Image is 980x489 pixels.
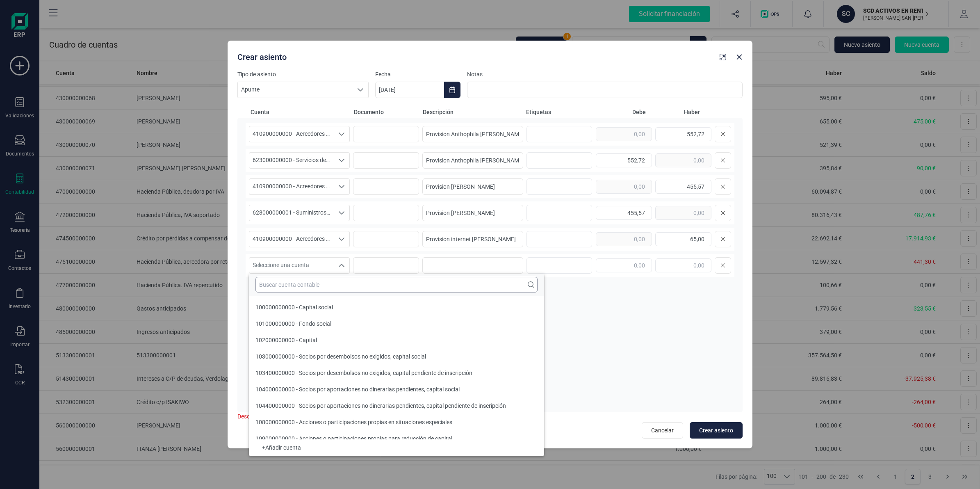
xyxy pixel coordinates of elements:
div: Seleccione una cuenta [334,153,349,168]
li: 100000000000 - Capital social [249,299,544,315]
input: 0,00 [655,258,711,272]
li: 103400000000 - Socios por desembolsos no exigidos, capital pendiente de inscripción [249,365,544,381]
div: + Añadir cuenta [255,446,538,449]
div: Seleccione una cuenta [334,258,349,273]
input: 0,00 [596,258,652,272]
li: 109000000000 - Acciones o participaciones propias para reducción de capital [249,430,544,447]
span: 410900000000 - Acreedores por prestaciones de servicios, facturas pendientes de recibir o de form... [249,231,334,247]
span: 101000000000 - Fondo social [255,320,331,327]
div: Seleccione una cuenta [334,205,349,221]
span: 103000000000 - Socios por desembolsos no exigidos, capital social [255,353,426,360]
label: Tipo de asiento [237,70,369,78]
input: 0,00 [596,127,652,141]
li: 103000000000 - Socios por desembolsos no exigidos, capital social [249,348,544,365]
span: Cuenta [251,108,351,116]
span: Descripción [423,108,523,116]
input: 0,00 [655,127,711,141]
span: 102000000000 - Capital [255,337,317,343]
span: Etiquetas [526,108,592,116]
span: Debe [595,108,646,116]
input: 0,00 [655,153,711,167]
input: 0,00 [655,180,711,194]
span: Cancelar [651,426,674,434]
div: Seleccione una cuenta [334,179,349,194]
input: 0,00 [596,180,652,194]
input: Buscar cuenta contable [255,277,538,292]
span: 103400000000 - Socios por desembolsos no exigidos, capital pendiente de inscripción [255,370,472,376]
div: Seleccione una cuenta [334,126,349,142]
li: 104400000000 - Socios por aportaciones no dinerarias pendientes, capital pendiente de inscripción [249,398,544,414]
span: 100000000000 - Capital social [255,304,333,311]
span: 628000000001 - Suministros - [PERSON_NAME] [249,205,334,221]
span: Apunte [238,82,353,98]
span: 410900000000 - Acreedores por prestaciones de servicios, facturas pendientes de recibir o de form... [249,126,334,142]
input: 0,00 [596,153,652,167]
li: 104000000000 - Socios por aportaciones no dinerarias pendientes, capital social [249,381,544,398]
button: Choose Date [444,82,460,98]
li: 101000000000 - Fondo social [249,315,544,332]
input: 0,00 [655,232,711,246]
li: 108000000000 - Acciones o participaciones propias en situaciones especiales [249,414,544,430]
span: Crear asiento [699,426,733,434]
span: 108000000000 - Acciones o participaciones propias en situaciones especiales [255,419,452,425]
span: 410900000000 - Acreedores por prestaciones de servicios, facturas pendientes de recibir o de form... [249,179,334,194]
label: Notas [467,70,743,78]
div: Seleccione una cuenta [334,231,349,247]
label: Fecha [375,70,460,78]
span: 104400000000 - Socios por aportaciones no dinerarias pendientes, capital pendiente de inscripción [255,402,506,409]
span: 623000000000 - Servicios de profesionales independientes [249,153,334,168]
div: Crear asiento [234,48,716,63]
button: Cancelar [642,422,683,439]
span: Documento [354,108,419,116]
input: 0,00 [655,206,711,220]
span: Haber [649,108,700,116]
span: Seleccione una cuenta [249,258,334,273]
input: 0,00 [596,206,652,220]
span: 104000000000 - Socios por aportaciones no dinerarias pendientes, capital social [255,386,460,393]
span: Descuadre: -65,00 € [237,413,287,420]
span: 109000000000 - Acciones o participaciones propias para reducción de capital [255,435,452,442]
input: 0,00 [596,232,652,246]
li: 102000000000 - Capital [249,332,544,348]
button: Crear asiento [690,422,743,439]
